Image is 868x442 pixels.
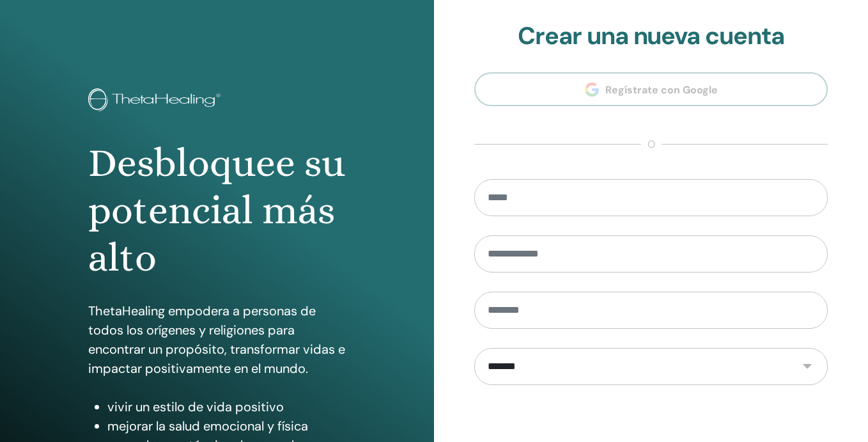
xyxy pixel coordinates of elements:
li: mejorar la salud emocional y física [107,416,346,436]
span: o [641,137,662,152]
li: vivir un estilo de vida positivo [107,397,346,416]
h2: Crear una nueva cuenta [474,22,828,51]
h1: Desbloquee su potencial más alto [88,139,346,282]
p: ThetaHealing empodera a personas de todos los orígenes y religiones para encontrar un propósito, ... [88,301,346,378]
